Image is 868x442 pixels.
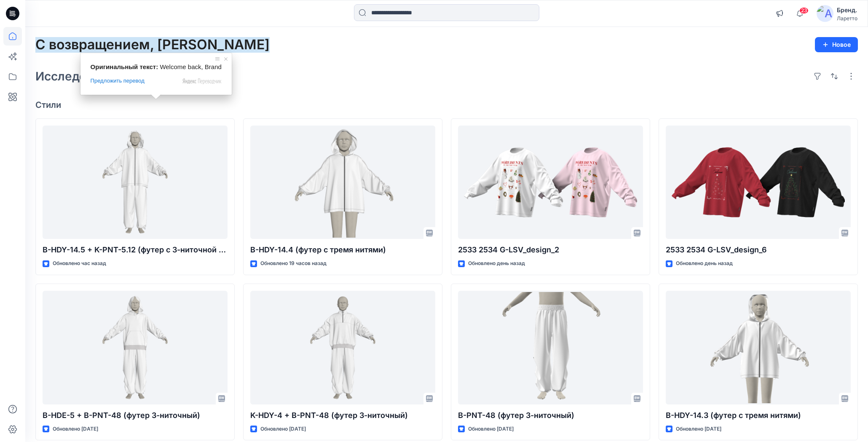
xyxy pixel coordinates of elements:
[817,5,833,22] img: аватар
[91,63,158,70] span: Оригинальный текст:
[250,244,435,256] p: B-HDY-14.4 (футер с тремя нитями)
[43,291,228,404] a: B-HDE-5 + B-PNT-48 (футер 3-ниточный)
[43,126,228,239] a: B-HDY-14.5 + K-PNT-5.12 (футер с 3-ниточной петлей)
[53,426,98,432] ya-tr-span: Обновлено [DATE]
[458,411,574,420] ya-tr-span: B-PNT-48 (футер 3-ниточный)
[815,37,858,52] button: Новое
[43,410,228,421] p: B-HDE-5 + B-PNT-48 (футер 3-ниточный)
[250,410,435,421] p: K-HDY-4 + B-PNT-48 (футер 3-ниточный)
[837,15,857,21] ya-tr-span: Ларетто
[53,260,106,266] ya-tr-span: Обновлено час назад
[35,69,113,83] ya-tr-span: Исследовать
[260,260,327,266] ya-tr-span: Обновлено 19 часов назад
[260,425,306,434] p: Обновлено [DATE]
[43,244,228,256] p: B-HDY-14.5 + K-PNT-5.12 (футер с 3-ниточной петлей)
[458,245,559,254] ya-tr-span: 2533 2534 G-LSV_design_2
[666,126,851,239] a: 2533 2534 G-LSV_design_6
[837,6,857,13] ya-tr-span: Бренд.
[666,411,801,420] ya-tr-span: B-HDY-14.3 (футер с тремя нитями)
[458,126,643,239] a: 2533 2534 G-LSV_design_2
[160,63,221,70] span: Welcome back, Brand
[468,260,525,266] ya-tr-span: Обновлено день назад
[250,291,435,404] a: K-HDY-4 + B-PNT-48 (футер 3-ниточный)
[666,291,851,404] a: B-HDY-14.3 (футер с тремя нитями)
[250,126,435,239] a: B-HDY-14.4 (футер с тремя нитями)
[676,425,721,434] p: Обновлено [DATE]
[799,7,809,14] span: 23
[468,425,514,434] p: Обновлено [DATE]
[676,260,733,266] ya-tr-span: Обновлено день назад
[91,77,145,85] span: Предложить перевод
[35,100,61,110] ya-tr-span: Стили
[458,291,643,404] a: B-PNT-48 (футер 3-ниточный)
[666,245,767,254] ya-tr-span: 2533 2534 G-LSV_design_6
[35,36,270,53] ya-tr-span: С возвращением, [PERSON_NAME]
